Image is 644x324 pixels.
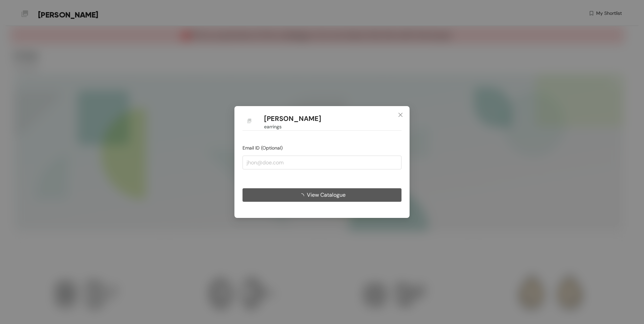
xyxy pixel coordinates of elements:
[299,193,307,199] span: loading
[264,115,321,123] h1: [PERSON_NAME]
[243,145,283,151] span: Email ID (Optional)
[243,114,256,128] img: Buyer Portal
[243,188,401,202] button: View Catalogue
[391,106,410,124] button: Close
[307,191,346,199] span: View Catalogue
[398,112,403,118] span: close
[264,123,282,130] span: earrings
[243,156,401,169] input: jhon@doe.com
